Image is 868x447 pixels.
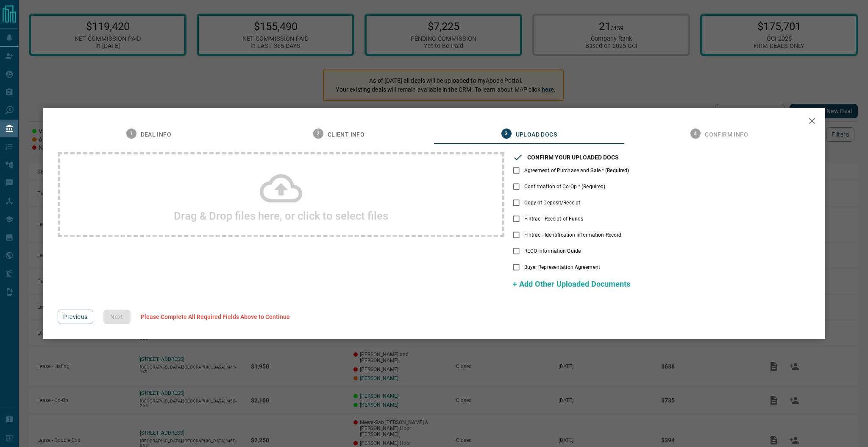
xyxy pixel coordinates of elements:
text: 3 [505,131,508,137]
h2: Drag & Drop files here, or click to select files [174,210,388,222]
span: Confirmation of Co-Op * (Required) [524,183,606,190]
span: Deal Info [141,131,172,139]
span: Fintrac - Receipt of Funds [524,215,584,223]
span: Client Info [328,131,364,139]
span: + Add Other Uploaded Documents [513,279,630,288]
span: Fintrac - Identification Information Record [524,231,622,239]
button: Previous [58,310,93,324]
span: Please Complete All Required Fields Above to Continue [141,313,290,320]
span: Agreement of Purchase and Sale * (Required) [524,167,629,174]
span: Upload Docs [516,131,557,139]
text: 2 [317,131,320,137]
span: Copy of Deposit/Receipt [524,199,581,207]
div: Drag & Drop files here, or click to select files [58,152,504,237]
span: Buyer Representation Agreement [524,263,600,271]
span: RECO Information Guide [524,247,581,255]
text: 1 [130,131,133,137]
h3: CONFIRM YOUR UPLOADED DOCS [527,154,619,161]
